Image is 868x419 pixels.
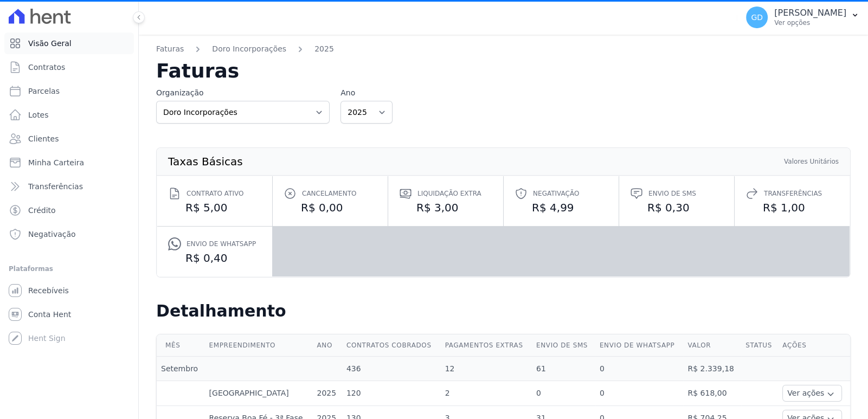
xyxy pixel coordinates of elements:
span: Lotes [28,109,49,120]
span: Conta Hent [28,309,71,320]
span: Transferências [28,181,83,192]
a: Visão Geral [4,33,134,54]
a: Transferências [4,176,134,197]
span: Liquidação extra [417,188,481,199]
dd: R$ 3,00 [399,200,492,215]
th: Ano [313,334,342,357]
dd: R$ 1,00 [745,200,839,215]
span: Recebíveis [28,285,69,296]
th: Status [741,334,778,357]
td: R$ 2.339,18 [683,357,741,381]
th: Envio de Whatsapp [595,334,684,357]
th: Envio de SMS [532,334,595,357]
span: Visão Geral [28,38,72,49]
th: Contratos cobrados [342,334,441,357]
th: Empreendimento [205,334,313,357]
td: 0 [595,357,684,381]
td: 12 [441,357,532,381]
span: Cancelamento [302,188,356,199]
td: 2025 [313,381,342,406]
div: Plataformas [9,262,130,275]
td: 0 [595,381,684,406]
label: Ano [340,87,393,99]
td: 2 [441,381,532,406]
dd: R$ 0,40 [168,250,261,266]
td: [GEOGRAPHIC_DATA] [205,381,313,406]
a: Parcelas [4,80,134,102]
dd: R$ 0,30 [630,200,723,215]
a: Faturas [156,43,184,55]
span: Minha Carteira [28,157,84,168]
button: Ver ações [782,385,842,402]
th: Ações [778,334,850,357]
span: Transferências [764,188,822,199]
a: Contratos [4,56,134,78]
th: Taxas Básicas [168,157,243,166]
a: Lotes [4,104,134,126]
span: Parcelas [28,86,60,96]
span: Envio de Whatsapp [187,238,256,249]
span: Contratos [28,62,65,73]
button: GD [PERSON_NAME] Ver opções [737,2,868,33]
th: Pagamentos extras [441,334,532,357]
a: 2025 [314,43,334,55]
a: Recebíveis [4,280,134,301]
dd: R$ 5,00 [168,200,261,215]
th: Valores Unitários [783,157,839,166]
a: Clientes [4,128,134,150]
a: Crédito [4,199,134,221]
span: Clientes [28,133,59,144]
td: 0 [532,381,595,406]
td: 61 [532,357,595,381]
span: Envio de SMS [648,188,696,199]
label: Organização [156,87,330,99]
span: Contrato ativo [187,188,243,199]
a: Minha Carteira [4,152,134,173]
a: Conta Hent [4,304,134,325]
p: Ver opções [774,18,846,27]
th: Mês [157,334,205,357]
h2: Detalhamento [156,301,851,321]
a: Doro Incorporações [212,43,286,55]
a: Negativação [4,223,134,245]
td: R$ 618,00 [683,381,741,406]
th: Valor [683,334,741,357]
span: Negativação [533,188,579,199]
h2: Faturas [156,61,851,81]
td: Setembro [157,357,205,381]
span: GD [751,14,763,21]
p: [PERSON_NAME] [774,8,846,18]
nav: Breadcrumb [156,43,851,61]
td: 436 [342,357,441,381]
span: Negativação [28,229,76,240]
dd: R$ 0,00 [284,200,377,215]
span: Crédito [28,205,56,216]
dd: R$ 4,99 [515,200,608,215]
td: 120 [342,381,441,406]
